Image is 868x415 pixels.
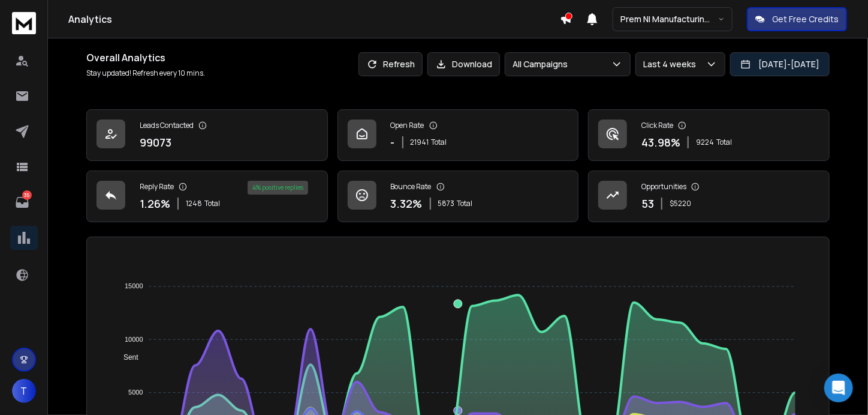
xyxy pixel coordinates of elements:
[12,379,36,403] button: T
[140,182,174,192] p: Reply Rate
[391,182,432,192] p: Bounce Rate
[86,50,205,65] h1: Overall Analytics
[772,13,839,25] p: Get Free Credits
[391,121,424,130] p: Open Rate
[10,190,34,214] a: 35
[248,181,308,195] div: 4 % positive replies
[358,52,423,76] button: Refresh
[140,121,194,130] p: Leads Contacted
[457,199,473,208] span: Total
[452,58,492,70] p: Download
[140,195,170,212] p: 1.26 %
[204,199,220,208] span: Total
[432,138,447,147] span: Total
[337,171,579,222] a: Bounce Rate3.32%5873Total
[86,109,328,161] a: Leads Contacted99073
[391,195,423,212] p: 3.32 %
[513,58,572,70] p: All Campaigns
[670,199,691,208] p: $ 5220
[391,134,395,151] p: -
[641,182,686,192] p: Opportunities
[411,138,429,147] span: 21941
[641,121,673,130] p: Click Rate
[337,109,579,161] a: Open Rate-21941Total
[86,171,328,222] a: Reply Rate1.26%1248Total4% positive replies
[186,199,202,208] span: 1248
[383,58,415,70] p: Refresh
[427,52,500,76] button: Download
[86,68,205,78] p: Stay updated! Refresh every 10 mins.
[641,195,654,212] p: 53
[588,109,830,161] a: Click Rate43.98%9224Total
[588,171,830,222] a: Opportunities53$5220
[438,199,455,208] span: 5873
[125,283,143,290] tspan: 15000
[68,12,560,26] h1: Analytics
[824,374,853,402] div: Open Intercom Messenger
[730,52,830,76] button: [DATE]-[DATE]
[140,134,171,151] p: 99073
[643,58,701,70] p: Last 4 weeks
[128,389,143,396] tspan: 5000
[114,353,138,362] span: Sent
[125,336,143,343] tspan: 10000
[12,12,36,34] img: logo
[22,190,32,200] p: 35
[620,13,718,25] p: Prem NI Manufacturing & Sustainability 2025
[696,138,714,147] span: 9224
[641,134,680,151] p: 43.98 %
[716,138,732,147] span: Total
[747,7,847,31] button: Get Free Credits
